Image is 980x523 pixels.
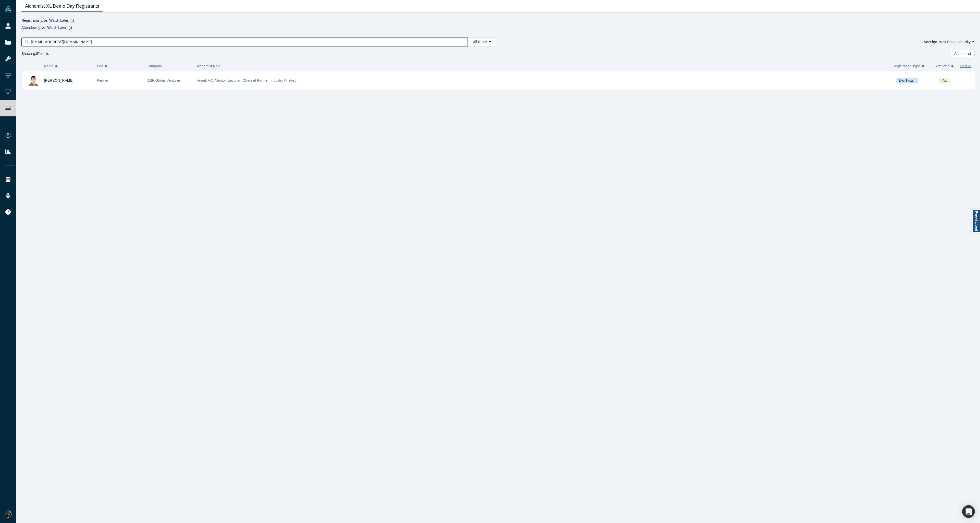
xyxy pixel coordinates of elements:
button: All Roles [468,38,496,46]
span: I2BF Global Ventures [147,78,181,82]
a: Alchemist XL Demo Day Registrants [21,0,103,12]
p: (Live, Watch Later): ( , ) [21,18,975,23]
button: Add to List [951,50,975,57]
p: (Live, Watch Later): ( , ) [21,25,975,30]
button: Most Recent Activity [938,39,975,45]
button: Title [96,61,141,71]
strong: 1 [35,52,37,56]
strong: Registrants [21,18,40,22]
span: Angel, VC, Mentor, Lecturer, Channel Partner, Industry Analyst [197,78,296,82]
a: Report a bug! [972,209,980,233]
button: Clear All [960,61,971,71]
span: Title [96,61,103,71]
strong: Attendees [21,26,38,30]
button: Name [44,61,91,71]
input: Search by name, title, company, summary, expertise, investment criteria or topics of focus [31,39,462,45]
span: Results [35,52,49,56]
button: Attended [935,61,955,71]
img: Alchemist Vault Logo [5,5,12,13]
span: Alchemist Role [197,64,220,68]
img: Rami Chousein's Account [5,510,12,518]
div: Showing [21,50,49,57]
a: [PERSON_NAME] [44,78,73,82]
span: Partner [97,78,108,82]
button: Registration Type [892,61,930,71]
span: Company [146,64,162,68]
span: Live Stream [896,78,918,83]
span: Attended [935,61,950,71]
span: Yes [939,78,950,83]
span: Registration Type [892,61,920,71]
span: Name [44,61,54,71]
strong: Sort by: [924,40,937,44]
button: Bookmark [962,71,977,89]
img: Alexander Korchevsky's Profile Image [28,75,39,86]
